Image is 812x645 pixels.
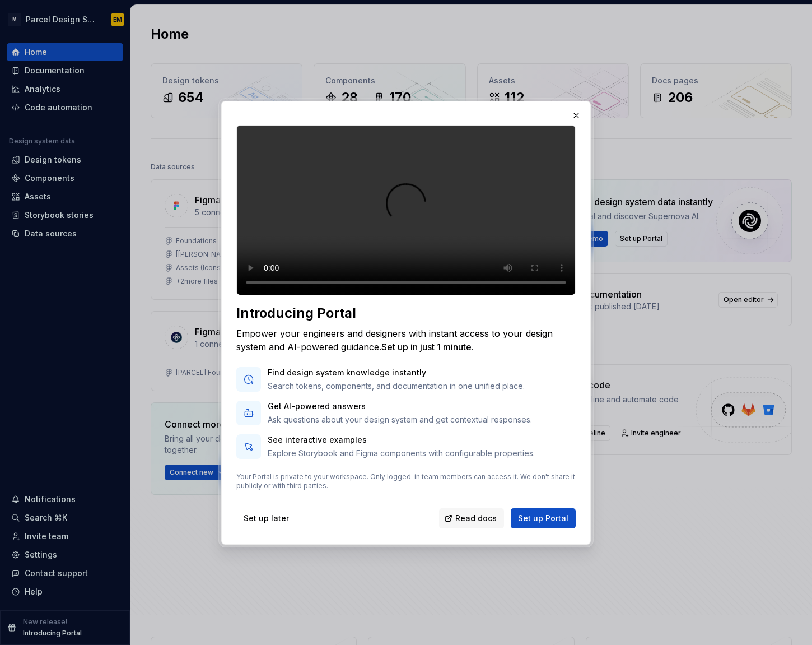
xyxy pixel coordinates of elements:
[236,327,576,354] div: Empower your engineers and designers with instant access to your design system and AI-powered gui...
[268,367,525,378] p: Find design system knowledge instantly
[268,414,532,425] p: Ask questions about your design system and get contextual responses.
[381,341,474,352] span: Set up in just 1 minute.
[268,448,535,459] p: Explore Storybook and Figma components with configurable properties.
[518,513,568,524] span: Set up Portal
[244,513,289,524] span: Set up later
[511,508,576,528] button: Set up Portal
[236,472,576,490] p: Your Portal is private to your workspace. Only logged-in team members can access it. We don't sha...
[236,304,576,322] div: Introducing Portal
[236,508,296,528] button: Set up later
[268,380,525,392] p: Search tokens, components, and documentation in one unified place.
[439,508,504,528] a: Read docs
[268,434,535,446] p: See interactive examples
[268,401,532,412] p: Get AI-powered answers
[455,513,497,524] span: Read docs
